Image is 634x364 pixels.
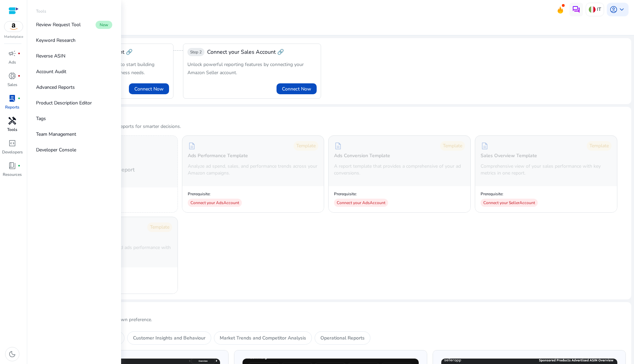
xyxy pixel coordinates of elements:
[96,21,112,29] span: New
[8,139,16,147] span: code_blocks
[188,142,196,150] span: description
[18,75,20,77] span: fiber_manual_record
[18,164,20,167] span: fiber_manual_record
[36,68,66,75] p: Account Audit
[587,141,612,151] div: Template
[4,34,23,39] p: Marketplace
[8,72,16,80] span: donut_small
[9,59,16,65] p: Ads
[36,84,75,91] p: Advanced Reports
[147,222,172,232] div: Template
[220,334,306,342] p: Market Trends and Competitor Analysis
[18,97,20,100] span: fiber_manual_record
[36,146,76,153] p: Developer Console
[277,83,317,94] button: Connect Now
[36,21,81,28] p: Review Request Tool
[188,153,248,159] h5: Ads Performance Template
[8,350,16,358] span: dark_mode
[188,163,319,177] p: Analyze ad spend, sales, and performance trends across your Amazon campaigns.
[36,115,46,122] p: Tags
[334,142,342,150] span: description
[35,316,626,323] p: Create your own report based on your own preference.
[589,6,596,13] img: it.svg
[481,153,537,159] h5: Sales Overview Template
[3,171,22,178] p: Resources
[36,8,46,14] p: Tools
[188,191,242,197] p: Prerequisite:
[282,85,311,93] span: Connect Now
[597,3,601,15] p: IT
[7,82,17,88] p: Sales
[618,5,626,14] span: keyboard_arrow_down
[481,142,489,150] span: description
[481,163,612,177] p: Comprehensive view of your sales performance with key metrics in one report.
[133,334,205,342] p: Customer Insights and Behaviour
[4,21,23,32] img: amazon.svg
[7,127,17,133] p: Tools
[481,191,538,197] p: Prerequisite:
[188,199,242,207] div: Connect your Ads Account
[8,162,16,170] span: book_4
[187,61,304,76] span: Unlock powerful reporting features by connecting your Amazon Seller account.
[2,149,23,155] p: Developers
[320,334,365,342] p: Operational Reports
[8,94,16,102] span: lab_profile
[334,199,388,207] div: Connect your Ads Account
[36,37,76,44] p: Keyword Research
[334,153,390,159] h5: Ads Conversion Template
[610,5,618,14] span: account_circle
[36,99,92,106] p: Product Description Editor
[134,85,164,93] span: Connect Now
[207,48,284,56] span: Connect your Sales Account 🔗
[294,141,318,151] div: Template
[5,104,19,110] p: Reports
[481,199,538,207] div: Connect your Seller Account
[334,163,465,177] p: A report template that provides a comprehensive of your ad conversions.
[36,52,65,60] p: Reverse ASIN
[36,131,76,138] p: Team Management
[440,141,465,151] div: Template
[8,117,16,125] span: handyman
[190,49,202,55] span: Step 2
[334,191,388,197] p: Prerequisite:
[8,49,16,57] span: campaign
[129,83,169,94] button: Connect Now
[18,52,20,55] span: fiber_manual_record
